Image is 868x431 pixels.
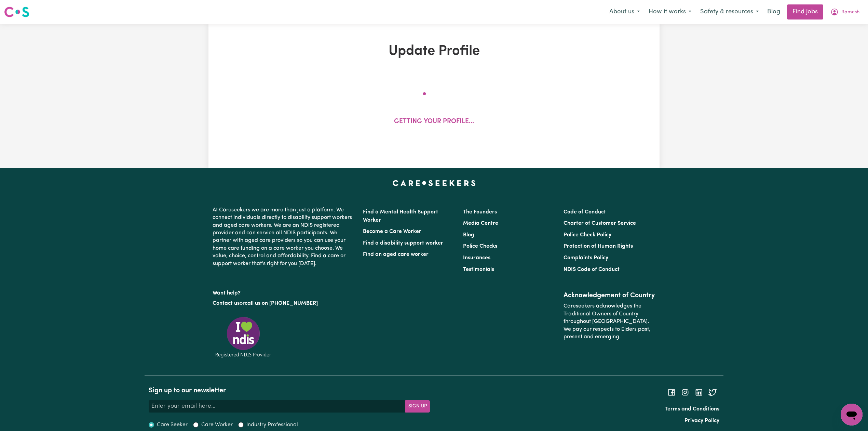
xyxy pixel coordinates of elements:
[667,390,676,395] a: Follow Careseekers on Facebook
[695,390,703,395] a: Follow Careseekers on LinkedIn
[363,209,438,223] a: Find a Mental Health Support Worker
[463,232,474,238] a: Blog
[463,255,490,261] a: Insurances
[463,267,494,272] a: Testimonials
[157,421,188,429] label: Care Seeker
[463,221,498,226] a: Media Centre
[246,421,298,429] label: Industry Professional
[394,117,474,127] p: Getting your profile...
[393,180,476,186] a: Careseekers home page
[288,43,580,60] h1: Update Profile
[463,209,497,215] a: The Founders
[826,5,864,19] button: My Account
[4,6,29,18] img: Careseekers logo
[684,418,719,423] a: Privacy Policy
[696,5,763,19] button: Safety & resources
[564,221,636,226] a: Charter of Customer Service
[463,244,497,249] a: Police Checks
[564,244,633,249] a: Protection of Human Rights
[201,421,233,429] label: Care Worker
[564,300,655,343] p: Careseekers acknowledges the Traditional Owners of Country throughout [GEOGRAPHIC_DATA]. We pay o...
[405,400,430,413] button: Subscribe
[564,267,620,272] a: NDIS Code of Conduct
[4,4,29,20] a: Careseekers logo
[363,240,443,246] a: Find a disability support worker
[681,390,689,395] a: Follow Careseekers on Instagram
[787,4,823,19] a: Find jobs
[213,297,355,310] p: or
[363,229,421,234] a: Become a Care Worker
[213,287,355,297] p: Want help?
[213,301,240,306] a: Contact us
[841,404,863,426] iframe: Button to launch messaging window
[605,5,644,19] button: About us
[841,9,859,16] span: Ramesh
[149,400,406,413] input: Enter your email here...
[564,291,655,300] h2: Acknowledgement of Country
[149,387,430,395] h2: Sign up to our newsletter
[213,204,355,270] p: At Careseekers we are more than just a platform. We connect individuals directly to disability su...
[245,301,318,306] a: call us on [PHONE_NUMBER]
[564,232,611,238] a: Police Check Policy
[644,5,696,19] button: How it works
[665,406,719,412] a: Terms and Conditions
[363,252,429,257] a: Find an aged care worker
[763,4,784,19] a: Blog
[564,255,608,261] a: Complaints Policy
[708,390,717,395] a: Follow Careseekers on Twitter
[564,209,606,215] a: Code of Conduct
[213,316,274,358] img: Registered NDIS provider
